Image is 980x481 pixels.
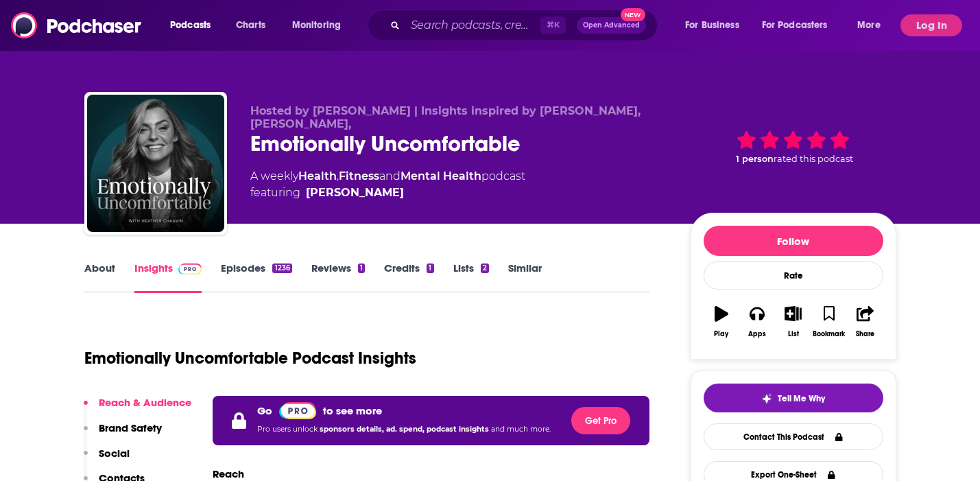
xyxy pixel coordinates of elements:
a: About [84,261,115,293]
h1: Emotionally Uncomfortable Podcast Insights [84,348,416,368]
div: Play [714,330,728,338]
span: and [379,169,401,183]
img: Podchaser Pro [178,263,202,274]
p: Reach & Audience [99,396,191,409]
span: rated this podcast [774,154,853,164]
span: , [337,169,339,183]
input: Search podcasts, credits, & more... [405,14,540,36]
div: Rate [704,261,883,290]
button: Reach & Audience [84,396,191,421]
span: Hosted by [PERSON_NAME] | Insights inspired by [PERSON_NAME], [PERSON_NAME], [250,104,641,130]
div: 1 [427,263,433,273]
a: InsightsPodchaser Pro [134,261,202,293]
span: Tell Me Why [778,393,825,404]
div: 1236 [272,263,291,273]
a: Charts [227,14,274,36]
span: ⌘ K [540,16,566,34]
p: Brand Safety [99,421,162,434]
button: open menu [676,14,756,36]
p: Social [99,447,130,460]
button: open menu [848,14,898,36]
a: Lists2 [453,261,489,293]
button: open menu [283,14,359,36]
div: 1 personrated this podcast [691,104,896,189]
a: Credits1 [384,261,433,293]
span: Charts [236,16,265,35]
button: List [775,297,811,347]
span: Podcasts [170,16,211,35]
button: open menu [753,14,848,36]
span: 1 person [736,154,774,164]
img: Emotionally Uncomfortable [87,95,224,232]
button: open menu [160,14,228,36]
div: List [788,330,799,338]
a: Pro website [279,401,317,419]
span: New [621,8,645,21]
button: Brand Safety [84,421,162,447]
button: Open AdvancedNew [577,17,646,34]
button: Social [84,447,130,472]
a: Episodes1236 [221,261,291,293]
div: A weekly podcast [250,168,525,201]
span: Open Advanced [583,22,640,29]
div: Bookmark [813,330,845,338]
a: Fitness [339,169,379,183]
a: Mental Health [401,169,481,183]
p: Go [257,404,272,417]
img: tell me why sparkle [761,393,772,404]
button: Apps [739,297,775,347]
button: Log In [900,14,962,36]
span: featuring [250,185,525,201]
img: Podchaser - Follow, Share and Rate Podcasts [11,12,143,38]
a: Reviews1 [311,261,365,293]
div: Share [856,330,874,338]
div: Apps [748,330,766,338]
div: Search podcasts, credits, & more... [381,10,671,41]
button: tell me why sparkleTell Me Why [704,384,883,412]
a: [PERSON_NAME] [306,185,404,201]
span: For Business [685,16,739,35]
p: Pro users unlock and much more. [257,419,551,440]
button: Bookmark [811,297,847,347]
a: Health [298,169,337,183]
span: For Podcasters [762,16,828,35]
img: Podchaser Pro [279,402,317,419]
span: Monitoring [292,16,341,35]
button: Play [704,297,739,347]
button: Follow [704,226,883,256]
button: Get Pro [571,407,630,434]
span: sponsors details, ad. spend, podcast insights [320,425,491,434]
span: More [857,16,881,35]
a: Similar [508,261,542,293]
button: Share [847,297,883,347]
div: 1 [358,263,365,273]
h3: Reach [213,467,244,480]
div: 2 [481,263,489,273]
p: to see more [323,404,382,417]
a: Contact This Podcast [704,423,883,450]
